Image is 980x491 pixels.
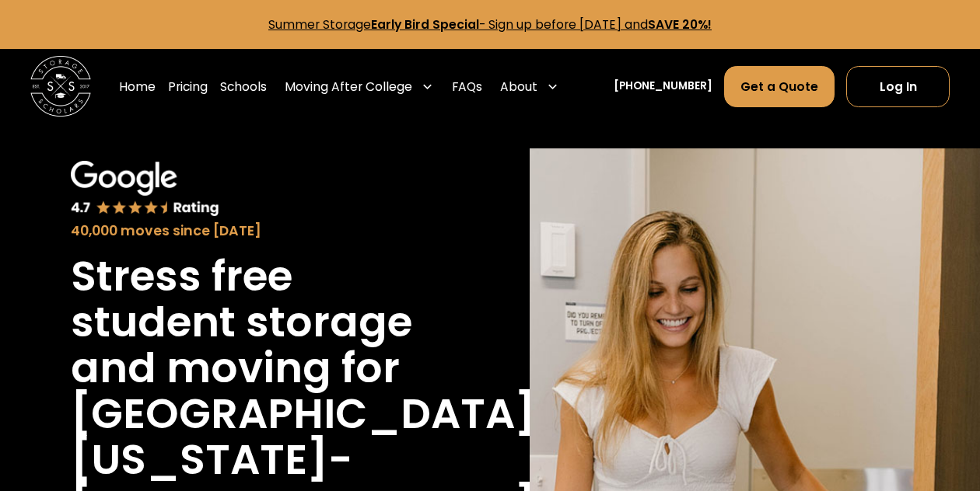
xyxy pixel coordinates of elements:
[268,16,712,33] a: Summer StorageEarly Bird Special- Sign up before [DATE] andSAVE 20%!
[494,65,565,108] div: About
[846,66,950,107] a: Log In
[220,65,267,108] a: Schools
[71,253,435,391] h1: Stress free student storage and moving for
[452,65,482,108] a: FAQs
[285,78,412,96] div: Moving After College
[168,65,208,108] a: Pricing
[71,221,435,241] div: 40,000 moves since [DATE]
[278,65,439,108] div: Moving After College
[119,65,156,108] a: Home
[500,78,537,96] div: About
[30,56,91,117] img: Storage Scholars main logo
[371,16,479,33] strong: Early Bird Special
[614,78,712,95] a: [PHONE_NUMBER]
[648,16,712,33] strong: SAVE 20%!
[724,66,834,107] a: Get a Quote
[71,161,219,218] img: Google 4.7 star rating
